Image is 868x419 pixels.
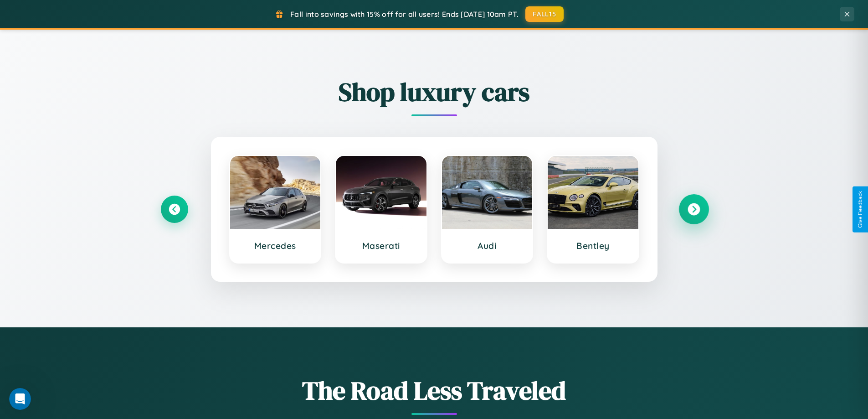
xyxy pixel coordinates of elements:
[345,240,417,251] h3: Maserati
[9,388,31,410] iframe: Intercom live chat
[290,10,519,19] span: Fall into savings with 15% off for all users! Ends [DATE] 10am PT.
[525,6,564,22] button: FALL15
[161,373,708,408] h1: The Road Less Traveled
[557,240,629,251] h3: Bentley
[857,191,863,228] div: Give Feedback
[161,74,708,109] h2: Shop luxury cars
[239,240,312,251] h3: Mercedes
[451,240,524,251] h3: Audi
